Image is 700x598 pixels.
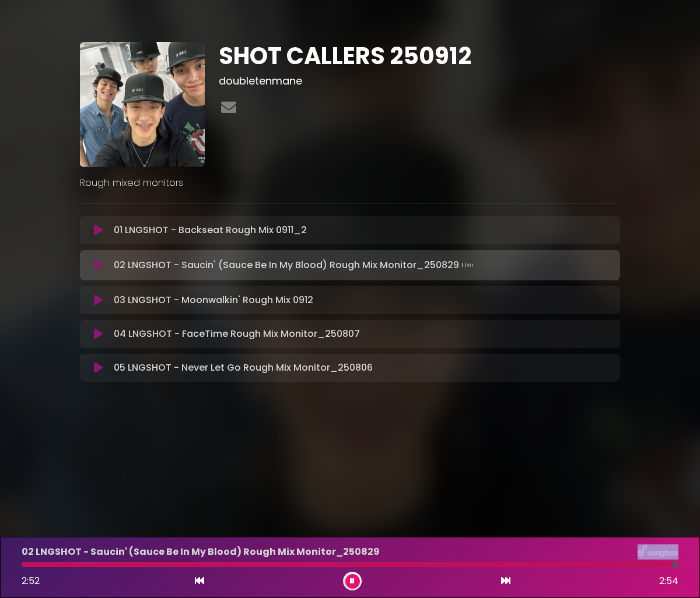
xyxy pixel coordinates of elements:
[80,42,205,167] img: EhfZEEfJT4ehH6TTm04u
[219,75,621,87] h3: doubletenmane
[459,257,475,273] img: waveform4.gif
[114,327,360,341] p: 04 LNGSHOT - FaceTime Rough Mix Monitor_250807
[114,361,373,375] p: 05 LNGSHOT - Never Let Go Rough Mix Monitor_250806
[114,223,307,237] p: 01 LNGSHOT - Backseat Rough Mix 0911_2
[219,42,621,70] h1: SHOT CALLERS 250912
[80,176,620,190] p: Rough mixed monitors
[114,257,475,273] p: 02 LNGSHOT - Saucin' (Sauce Be In My Blood) Rough Mix Monitor_250829
[114,293,313,307] p: 03 LNGSHOT - Moonwalkin' Rough Mix 0912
